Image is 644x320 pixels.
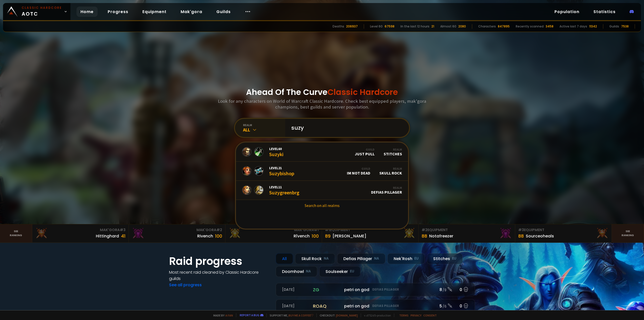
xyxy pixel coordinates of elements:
small: NA [324,256,329,261]
div: Characters [478,24,496,29]
div: Guilds [609,24,619,29]
a: Search on all realms [236,200,408,211]
span: v. d752d5 - production [361,313,391,317]
span: # 1 [314,227,319,232]
span: Made by [210,313,233,317]
span: Classic Hardcore [328,86,398,98]
div: Almost 60 [440,24,456,29]
small: NA [374,256,379,261]
div: 21 [431,24,434,29]
div: Mak'Gora [35,227,126,233]
div: Defias Pillager [337,253,385,264]
a: Seeranking [612,224,644,242]
div: Skull Rock [379,167,402,175]
div: Defias Pillager [371,186,402,195]
div: Rîvench [294,233,310,239]
a: #3Equipment88Sourceoheals [515,224,612,242]
a: Buy me a coffee [289,313,313,317]
a: [DATE]roaqpetri on godDefias Pillager5 /60 [276,299,475,313]
div: Level 60 [370,24,383,29]
small: EU [350,269,354,274]
h1: Raid progress [169,253,270,269]
div: Suzyki [269,147,284,157]
div: Realm [379,167,402,170]
a: Classic HardcoreAOTC [3,3,70,20]
a: #1Equipment89[PERSON_NAME] [322,224,419,242]
div: Mak'Gora [132,227,222,233]
div: im not dead [347,167,370,175]
span: # 3 [120,227,126,232]
div: Suzybishop [269,166,294,176]
div: Notafreezer [429,233,453,239]
div: Soulseeker [319,266,360,277]
div: All [243,127,285,133]
div: Guild [347,167,370,170]
a: #2Equipment88Notafreezer [419,224,515,242]
a: Level11SuzygreenbrgRealmDefias Pillager [236,181,408,200]
a: Mak'Gora#2Rivench100 [129,224,225,242]
div: Stitches [427,253,463,264]
div: 41 [121,233,126,239]
div: Skull Rock [295,253,335,264]
div: In the last 12 hours [400,24,429,29]
div: 7538 [621,24,629,29]
div: Just Pull [355,148,375,156]
div: Equipment [518,227,609,233]
div: 67598 [385,24,394,29]
h1: Ahead Of The Curve [246,86,398,98]
a: Mak'gora [177,7,206,17]
a: Privacy [411,313,421,317]
span: # 2 [422,227,427,232]
a: Mak'Gora#3Hittinghard41 [32,224,129,242]
div: Doomhowl [276,266,317,277]
div: 88 [422,233,427,239]
span: # 1 [325,227,330,232]
div: Recently scanned [516,24,544,29]
div: Realm [384,148,402,151]
div: 847895 [498,24,510,29]
div: Equipment [325,227,415,233]
div: Mak'Gora [228,227,319,233]
div: 89 [325,233,331,239]
a: Home [76,7,98,17]
a: Terms [399,313,409,317]
a: Progress [104,7,132,17]
div: Nek'Rosh [387,253,425,264]
div: 88 [518,233,524,239]
a: [DOMAIN_NAME] [336,313,358,317]
small: EU [414,256,419,261]
div: 206937 [346,24,358,29]
div: 100 [215,233,222,239]
div: Guild [355,148,375,151]
a: Consent [423,313,437,317]
span: # 3 [518,227,524,232]
span: Level 21 [269,166,294,170]
a: Report a bug [240,313,259,317]
span: AOTC [22,6,62,18]
a: Mak'Gora#1Rîvench100 [225,224,322,242]
a: Level21SuzybishopGuildim not deadRealmSkull Rock [236,162,408,181]
a: See all progress [169,282,202,288]
a: a fan [225,313,233,317]
div: Rivench [197,233,213,239]
div: 11342 [589,24,597,29]
div: All [276,253,293,264]
div: Stitches [384,148,402,156]
small: NA [306,269,311,274]
small: Classic Hardcore [22,6,62,10]
small: EU [452,256,456,261]
div: 2080 [458,24,466,29]
div: Suzygreenbrg [269,185,299,196]
div: 3458 [546,24,553,29]
a: [DATE]zgpetri on godDefias Pillager8 /90 [276,283,475,296]
a: Equipment [138,7,171,17]
span: Level 11 [269,185,299,189]
span: # 2 [216,227,222,232]
h4: Most recent raid cleaned by Classic Hardcore guilds [169,269,270,282]
div: Deaths [333,24,344,29]
a: Guilds [212,7,235,17]
a: Level60SuzykiGuildJust PullRealmStitches [236,143,408,162]
div: realm [243,123,285,127]
div: Sourceoheals [526,233,554,239]
div: Realm [371,186,402,190]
